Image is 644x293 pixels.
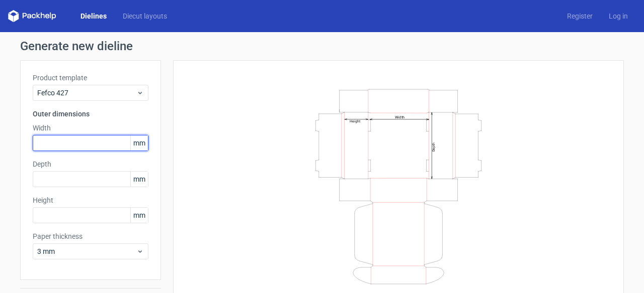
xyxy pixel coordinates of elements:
[130,172,148,187] span: mm
[130,208,148,223] span: mm
[350,119,360,123] text: Height
[115,11,175,21] a: Diecut layouts
[33,109,148,119] h3: Outer dimensions
[33,231,148,241] label: Paper thickness
[33,73,148,83] label: Product template
[432,142,436,151] text: Depth
[33,159,148,169] label: Depth
[601,11,636,21] a: Log in
[559,11,601,21] a: Register
[395,114,405,119] text: Width
[72,11,115,21] a: Dielines
[33,123,148,133] label: Width
[33,195,148,205] label: Height
[37,88,136,98] span: Fefco 427
[130,135,148,151] span: mm
[37,246,136,256] span: 3 mm
[20,40,624,52] h1: Generate new dieline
